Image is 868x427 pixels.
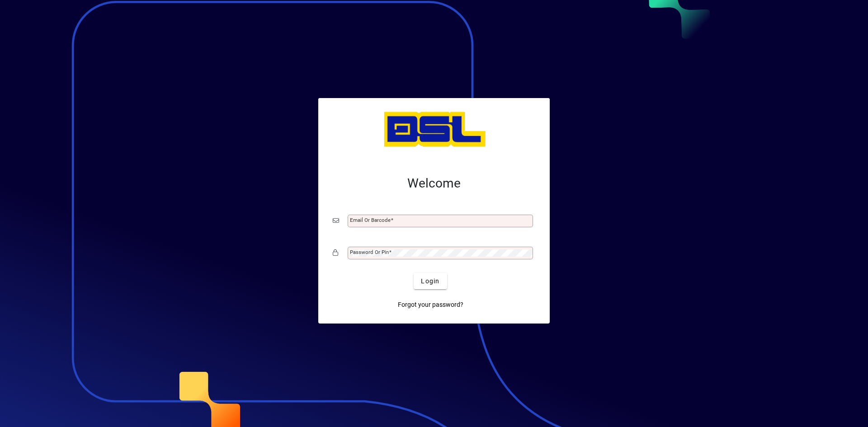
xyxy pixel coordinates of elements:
[350,217,391,223] mat-label: Email or Barcode
[333,176,535,191] h2: Welcome
[350,249,389,255] mat-label: Password or Pin
[394,296,467,313] a: Forgot your password?
[421,277,439,286] span: Login
[398,300,463,310] span: Forgot your password?
[414,273,447,289] button: Login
